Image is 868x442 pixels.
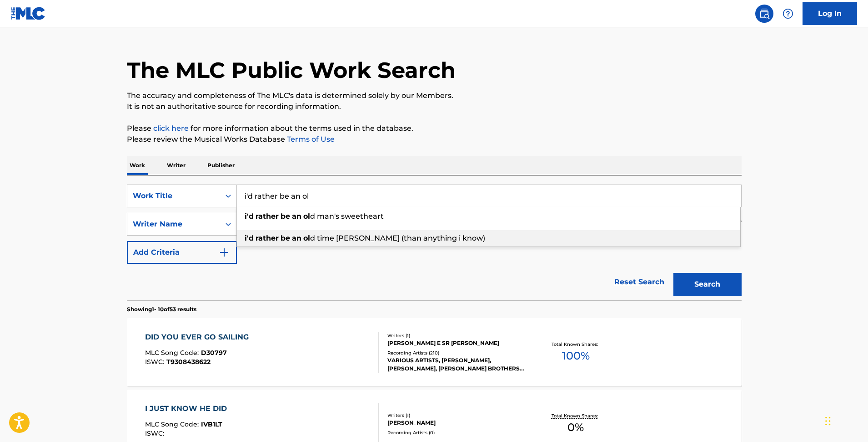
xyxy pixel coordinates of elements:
div: Recording Artists ( 210 ) [387,349,525,356]
strong: be [281,212,290,221]
div: Writers ( 1 ) [387,332,525,339]
span: 100 % [562,348,590,364]
span: d time [PERSON_NAME] (than anything i know) [310,234,485,242]
strong: i'd [245,234,254,242]
p: Work [127,156,148,175]
a: Public Search [755,5,773,23]
strong: i'd [245,212,254,221]
span: d man's sweetheart [310,212,384,221]
span: ISWC : [145,429,166,437]
img: help [783,8,793,19]
span: ISWC : [145,358,166,366]
a: DID YOU EVER GO SAILINGMLC Song Code:D30797ISWC:T9308438622Writers (1)[PERSON_NAME] E SR [PERSON_... [127,318,742,386]
span: 0 % [567,419,584,436]
a: click here [153,124,189,133]
p: It is not an authoritative source for recording information. [127,101,742,112]
p: Please for more information about the terms used in the database. [127,123,742,134]
form: Search Form [127,185,742,300]
strong: rather [256,212,279,221]
div: [PERSON_NAME] E SR [PERSON_NAME] [387,339,525,347]
div: I JUST KNOW HE DID [145,403,231,414]
strong: an [292,234,301,242]
h1: The MLC Public Work Search [127,57,456,84]
span: MLC Song Code : [145,420,201,428]
a: Terms of Use [285,135,335,144]
strong: be [281,234,290,242]
img: MLC Logo [11,7,46,20]
span: MLC Song Code : [145,349,201,357]
button: Search [673,273,742,296]
div: DID YOU EVER GO SAILING [145,332,253,343]
span: IVB1LT [201,420,222,428]
button: Add Criteria [127,241,237,264]
span: D30797 [201,349,227,357]
a: Reset Search [610,272,669,292]
strong: an [292,212,301,221]
div: Help [779,5,797,23]
div: Writers ( 1 ) [387,412,525,419]
p: Writer [164,156,188,175]
p: Total Known Shares: [552,412,600,419]
div: [PERSON_NAME] [387,419,525,427]
strong: ol [303,234,310,242]
strong: rather [256,234,279,242]
div: Recording Artists ( 0 ) [387,429,525,436]
div: Work Title [133,190,215,201]
iframe: Chat Widget [823,398,868,442]
img: search [759,8,770,19]
strong: ol [303,212,310,221]
p: Publisher [205,156,237,175]
a: Log In [803,2,857,25]
p: Please review the Musical Works Database [127,134,742,145]
div: VARIOUS ARTISTS, [PERSON_NAME], [PERSON_NAME], [PERSON_NAME] BROTHERS, THE [PERSON_NAME] FAMILY [387,356,525,373]
span: T9308438622 [166,358,211,366]
p: Showing 1 - 10 of 53 results [127,305,196,314]
p: Total Known Shares: [552,341,600,348]
img: 9d2ae6d4665cec9f34b9.svg [219,247,230,258]
div: Writer Name [133,219,215,230]
div: Drag [825,407,831,435]
p: The accuracy and completeness of The MLC's data is determined solely by our Members. [127,90,742,101]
